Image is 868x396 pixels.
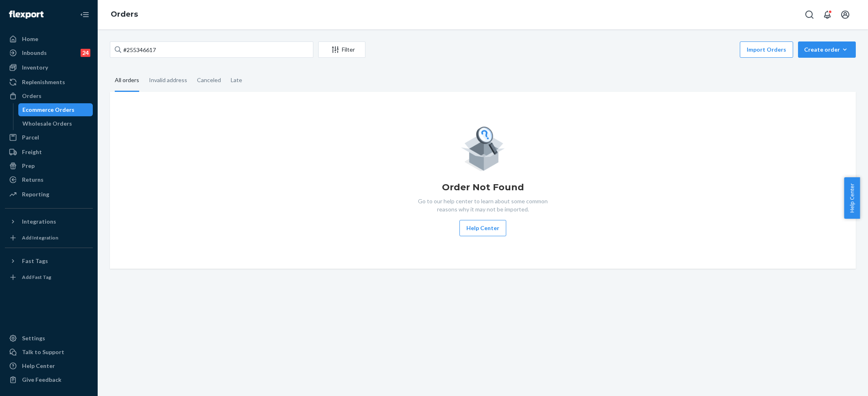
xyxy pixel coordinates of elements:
[22,49,47,57] div: Inbounds
[5,332,93,345] a: Settings
[5,346,93,359] a: Talk to Support
[22,376,61,384] div: Give Feedback
[110,41,313,58] input: Search orders
[318,41,365,58] button: Filter
[844,177,860,219] button: Help Center
[5,46,93,59] a: Inbounds24
[22,162,35,170] div: Prep
[5,61,93,74] a: Inventory
[5,159,93,172] a: Prep
[111,10,138,19] a: Orders
[5,188,93,201] a: Reporting
[22,148,42,156] div: Freight
[5,271,93,284] a: Add Fast Tag
[22,234,58,241] div: Add Integration
[22,35,38,43] div: Home
[18,103,93,116] a: Ecommerce Orders
[5,255,93,268] button: Fast Tags
[5,373,93,386] button: Give Feedback
[442,181,524,194] h1: Order Not Found
[461,124,505,171] img: Empty list
[77,7,93,23] button: Close Navigation
[5,89,93,102] a: Orders
[231,70,242,91] div: Late
[22,176,44,184] div: Returns
[22,362,55,370] div: Help Center
[149,70,187,91] div: Invalid address
[22,63,48,72] div: Inventory
[18,117,93,130] a: Wholesale Orders
[5,359,93,372] a: Help Center
[22,274,51,281] div: Add Fast Tag
[22,78,65,86] div: Replenishments
[801,7,818,23] button: Open Search Box
[319,46,365,54] div: Filter
[5,131,93,144] a: Parcel
[5,173,93,186] a: Returns
[115,70,139,92] div: All orders
[22,92,42,100] div: Orders
[740,41,793,58] button: Import Orders
[22,190,49,198] div: Reporting
[22,106,74,114] div: Ecommerce Orders
[9,11,44,19] img: Flexport logo
[837,7,853,23] button: Open account menu
[819,7,835,23] button: Open notifications
[5,33,93,46] a: Home
[412,197,554,213] p: Go to our help center to learn about some common reasons why it may not be imported.
[804,46,850,54] div: Create order
[5,146,93,159] a: Freight
[459,220,506,236] button: Help Center
[5,231,93,244] a: Add Integration
[5,215,93,228] button: Integrations
[104,3,144,26] ol: breadcrumbs
[81,49,90,57] div: 24
[197,70,221,91] div: Canceled
[22,334,45,342] div: Settings
[22,133,39,141] div: Parcel
[798,41,856,58] button: Create order
[5,76,93,89] a: Replenishments
[22,218,56,226] div: Integrations
[22,348,64,356] div: Talk to Support
[22,120,72,128] div: Wholesale Orders
[22,257,48,265] div: Fast Tags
